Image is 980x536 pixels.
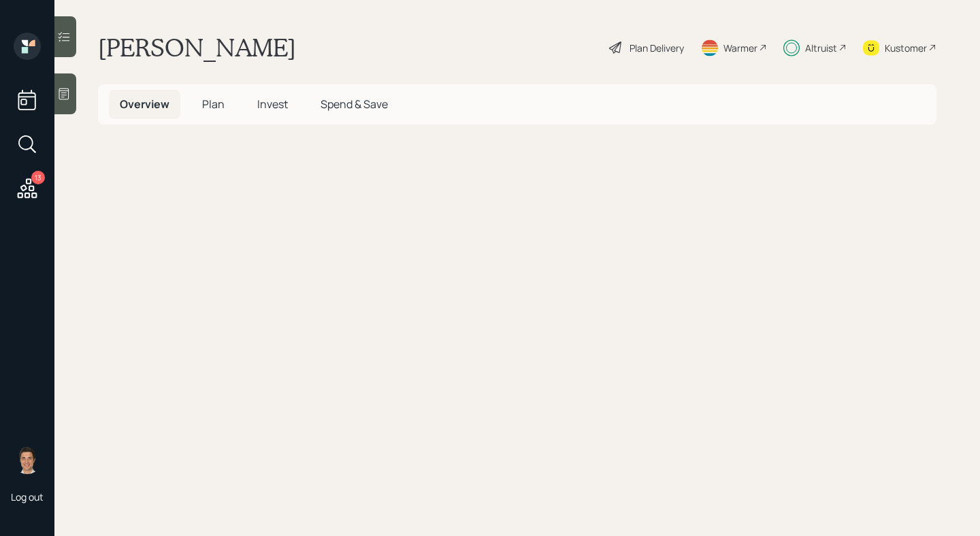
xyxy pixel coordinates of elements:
img: tyler-end-headshot.png [14,447,41,474]
div: Warmer [723,41,757,55]
h1: [PERSON_NAME] [98,33,296,63]
div: Plan Delivery [630,41,684,55]
span: Overview [120,97,169,112]
span: Invest [257,97,288,112]
span: Plan [202,97,225,112]
div: Altruist [805,41,837,55]
div: Log out [11,490,44,503]
div: 13 [31,171,45,184]
span: Spend & Save [321,97,388,112]
div: Kustomer [885,41,927,55]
